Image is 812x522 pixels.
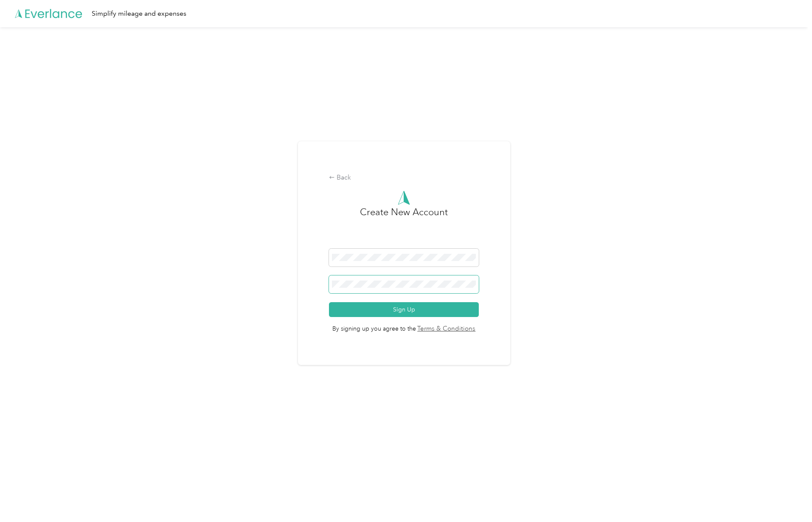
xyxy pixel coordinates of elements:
[416,324,476,334] a: Terms & Conditions
[329,317,478,334] span: By signing up you agree to the
[329,173,478,183] div: Back
[329,302,478,317] button: Sign Up
[92,8,186,19] div: Simplify mileage and expenses
[360,205,448,249] h3: Create New Account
